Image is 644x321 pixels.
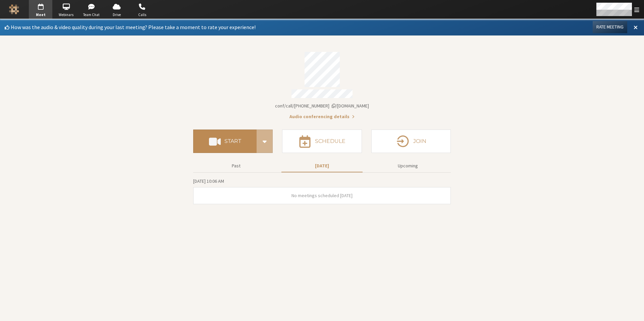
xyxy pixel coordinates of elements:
button: Rate Meeting [593,21,627,33]
h4: Schedule [315,139,345,144]
span: How was the audio & video quality during your last meeting? Please take a moment to rate your exp... [11,24,256,30]
button: Upcoming [367,160,448,172]
span: [DATE] 10:06 AM [193,178,224,184]
iframe: Chat [627,304,639,316]
button: Join [371,130,451,153]
button: Audio conferencing details [289,113,355,120]
span: No meetings scheduled [DATE] [291,192,353,198]
button: Schedule [282,130,362,153]
span: Webinars [54,12,78,18]
div: Start conference options [257,130,273,153]
span: Copy my meeting room link [275,103,369,109]
span: Drive [105,12,128,18]
button: Start [193,130,257,153]
section: Today's Meetings [193,177,451,204]
img: Iotum [9,4,19,14]
button: [DATE] [281,160,363,172]
span: Team Chat [80,12,103,18]
section: Account details [193,47,451,120]
button: Past [196,160,277,172]
button: Copy my meeting room linkCopy my meeting room link [275,102,369,109]
h4: Start [224,139,241,144]
span: Calls [130,12,154,18]
h4: Join [413,139,426,144]
span: Meet [29,12,52,18]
